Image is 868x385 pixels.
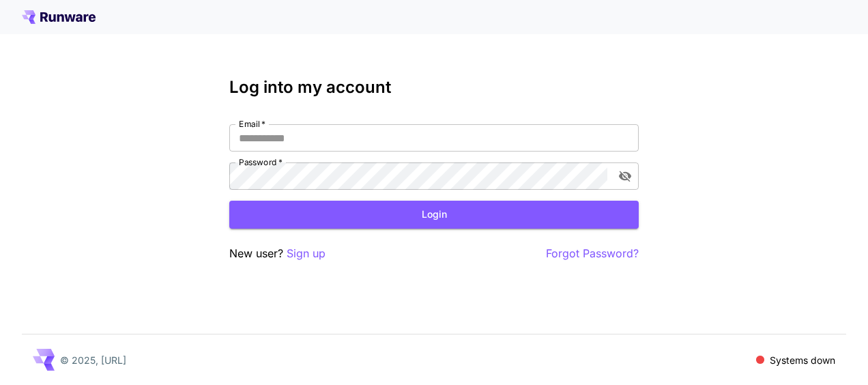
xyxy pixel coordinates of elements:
[229,78,639,97] h3: Log into my account
[239,118,265,130] label: Email
[239,156,283,168] label: Password
[287,245,325,262] button: Sign up
[546,245,639,262] button: Forgot Password?
[613,164,637,188] button: toggle password visibility
[770,353,835,367] p: Systems down
[60,353,126,367] p: © 2025, [URL]
[229,201,639,229] button: Login
[229,245,325,262] p: New user?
